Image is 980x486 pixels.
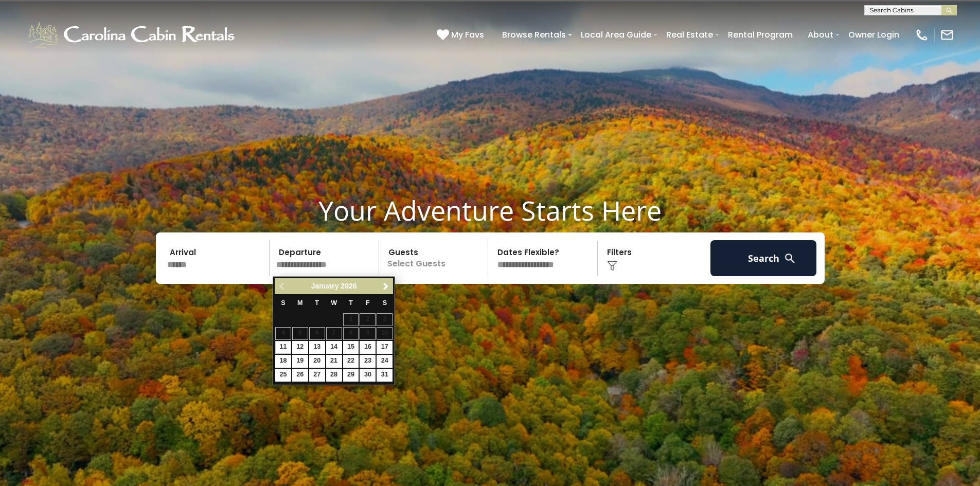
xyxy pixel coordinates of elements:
[803,26,839,44] a: About
[292,341,308,354] a: 12
[309,341,325,354] a: 13
[326,369,342,382] a: 28
[26,20,239,50] img: White-1-1-2.png
[8,194,972,226] h1: Your Adventure Starts Here
[576,26,656,44] a: Local Area Guide
[360,369,376,382] a: 30
[341,282,357,290] span: 2026
[326,341,342,354] a: 14
[331,299,337,307] span: Wednesday
[710,240,817,276] button: Search
[377,341,393,354] a: 17
[382,240,488,276] p: Select Guests
[366,299,370,307] span: Friday
[343,341,359,354] a: 15
[379,280,392,293] a: Next
[383,299,387,307] span: Saturday
[607,261,617,271] img: filter--v1.png
[661,26,718,44] a: Real Estate
[377,369,393,382] a: 31
[275,355,291,368] a: 18
[437,28,487,42] a: My Favs
[360,341,376,354] a: 16
[497,26,571,44] a: Browse Rentals
[451,28,484,41] span: My Favs
[311,282,339,290] span: January
[297,299,303,307] span: Monday
[343,369,359,382] a: 29
[723,26,798,44] a: Rental Program
[309,355,325,368] a: 20
[309,369,325,382] a: 27
[382,282,390,291] span: Next
[275,341,291,354] a: 11
[281,299,285,307] span: Sunday
[783,252,796,265] img: search-regular-white.png
[326,355,342,368] a: 21
[292,355,308,368] a: 19
[315,299,319,307] span: Tuesday
[915,28,929,42] img: phone-regular-white.png
[940,28,954,42] img: mail-regular-white.png
[349,299,353,307] span: Thursday
[377,355,393,368] a: 24
[360,355,376,368] a: 23
[343,355,359,368] a: 22
[292,369,308,382] a: 26
[275,369,291,382] a: 25
[843,26,904,44] a: Owner Login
